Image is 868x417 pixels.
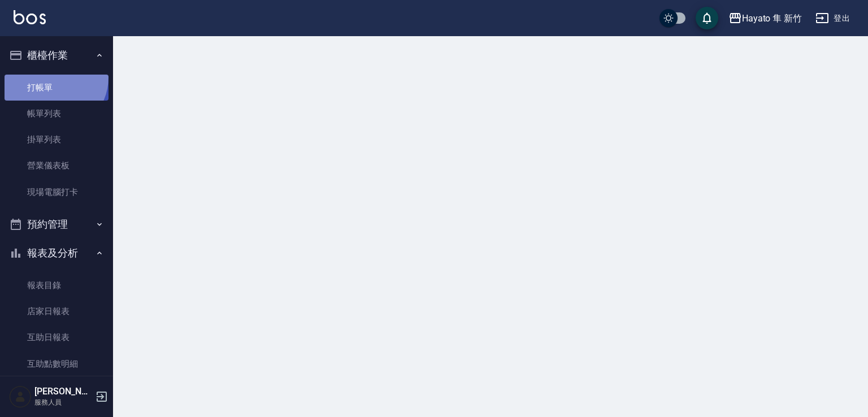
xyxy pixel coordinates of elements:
button: 櫃檯作業 [5,41,108,70]
img: Logo [14,10,46,24]
a: 互助點數明細 [5,351,108,377]
button: Hayato 隼 新竹 [724,7,806,30]
button: 登出 [811,8,854,29]
a: 現場電腦打卡 [5,179,108,205]
img: Person [9,385,32,408]
a: 打帳單 [5,75,108,101]
button: 報表及分析 [5,238,108,268]
a: 店家日報表 [5,298,108,324]
p: 服務人員 [34,397,92,407]
a: 掛單列表 [5,127,108,153]
a: 帳單列表 [5,101,108,127]
button: save [696,7,718,29]
a: 報表目錄 [5,272,108,298]
button: 預約管理 [5,210,108,239]
a: 互助日報表 [5,324,108,350]
div: Hayato 隼 新竹 [742,11,802,25]
h5: [PERSON_NAME] [34,386,92,397]
a: 營業儀表板 [5,153,108,179]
